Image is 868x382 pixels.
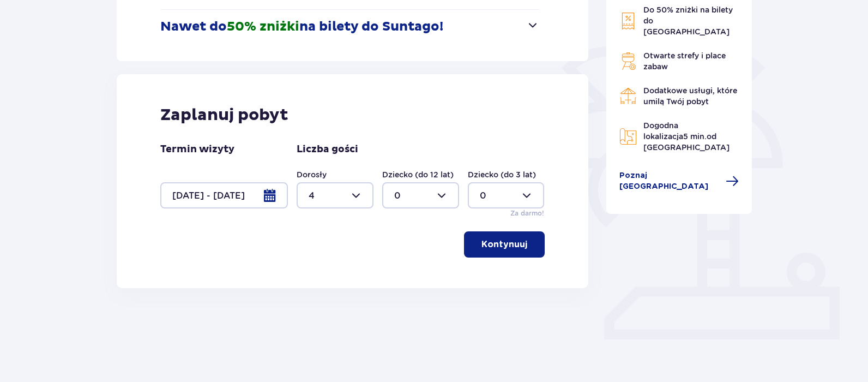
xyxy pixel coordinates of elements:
[481,238,527,250] p: Kontynuuj
[619,128,637,145] img: Map Icon
[297,143,358,156] p: Liczba gości
[160,19,443,35] p: Nawet do na bilety do Suntago!
[227,19,299,35] span: 50% zniżki
[643,51,726,71] span: Otwarte strefy i place zabaw
[297,169,327,180] label: Dorosły
[619,87,637,105] img: Restaurant Icon
[160,143,234,156] p: Termin wizyty
[619,170,739,192] a: Poznaj [GEOGRAPHIC_DATA]
[619,170,720,192] span: Poznaj [GEOGRAPHIC_DATA]
[683,132,707,141] span: 5 min.
[643,5,733,36] span: Do 50% zniżki na bilety do [GEOGRAPHIC_DATA]
[160,10,539,44] button: Nawet do50% zniżkina bilety do Suntago!
[160,105,288,126] p: Zaplanuj pobyt
[643,121,730,152] span: Dogodna lokalizacja od [GEOGRAPHIC_DATA]
[510,208,544,218] p: Za darmo!
[619,52,637,70] img: Grill Icon
[619,12,637,30] img: Discount Icon
[464,231,545,258] button: Kontynuuj
[382,169,454,180] label: Dziecko (do 12 lat)
[468,169,536,180] label: Dziecko (do 3 lat)
[643,86,737,106] span: Dodatkowe usługi, które umilą Twój pobyt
